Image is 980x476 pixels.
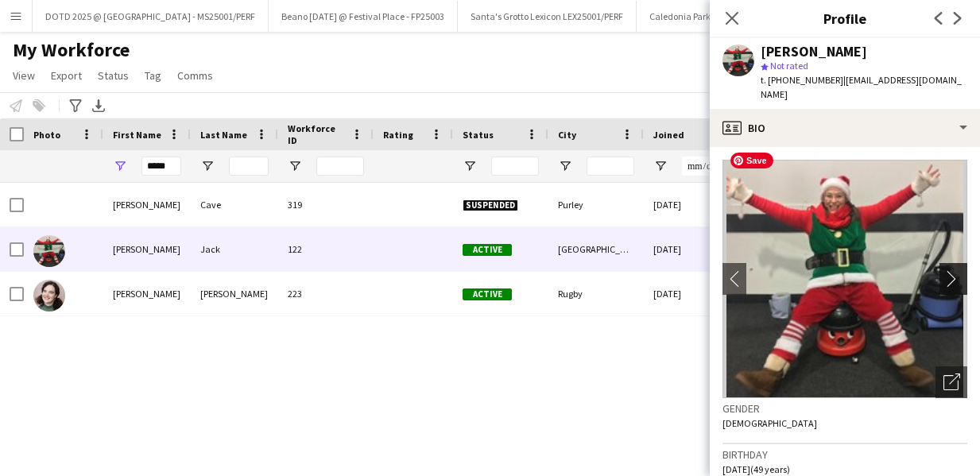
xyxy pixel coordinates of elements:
button: Open Filter Menu [288,159,302,173]
div: [DATE] [644,272,739,315]
button: Santa's Grotto Lexicon LEX25001/PERF [458,1,637,32]
div: Open photos pop-in [935,366,967,398]
div: [PERSON_NAME] [103,272,191,315]
input: City Filter Input [587,157,634,176]
button: Open Filter Menu [558,159,572,173]
div: Purley [548,183,644,226]
span: Rating [383,129,413,141]
div: Bio [710,109,980,147]
h3: Profile [710,8,980,29]
button: Caledonia Park [DATE] [637,1,753,32]
img: Crew avatar or photo [722,160,967,398]
div: 122 [278,227,374,271]
span: Active [463,288,512,300]
img: Julia Quayle [33,280,65,312]
input: Workforce ID Filter Input [316,157,364,176]
span: t. [PHONE_NUMBER] [761,74,843,86]
div: [PERSON_NAME] [191,272,278,315]
span: Workforce ID [288,122,345,146]
span: Status [463,129,494,141]
img: Julia Jack [33,235,65,267]
app-action-btn: Export XLSX [89,96,108,115]
div: 223 [278,272,374,315]
span: Comms [177,68,213,83]
button: Beano [DATE] @ Festival Place - FP25003 [269,1,458,32]
span: Not rated [770,60,808,72]
span: Save [730,153,773,168]
span: First Name [113,129,161,141]
div: [PERSON_NAME] [761,45,867,59]
button: Open Filter Menu [113,159,127,173]
div: [DATE] [644,227,739,271]
span: View [13,68,35,83]
button: DOTD 2025 @ [GEOGRAPHIC_DATA] - MS25001/PERF [33,1,269,32]
span: Joined [653,129,684,141]
span: Active [463,244,512,256]
app-action-btn: Advanced filters [66,96,85,115]
button: Open Filter Menu [653,159,668,173]
span: Last Name [200,129,247,141]
input: Status Filter Input [491,157,539,176]
span: Suspended [463,199,518,211]
span: City [558,129,576,141]
input: First Name Filter Input [141,157,181,176]
button: Open Filter Menu [200,159,215,173]
span: Photo [33,129,60,141]
a: Comms [171,65,219,86]
span: My Workforce [13,38,130,62]
div: Jack [191,227,278,271]
div: Cave [191,183,278,226]
div: [DATE] [644,183,739,226]
div: Rugby [548,272,644,315]
span: [DATE] (49 years) [722,463,790,475]
div: [PERSON_NAME] [103,227,191,271]
div: 319 [278,183,374,226]
button: Open Filter Menu [463,159,477,173]
input: Last Name Filter Input [229,157,269,176]
a: Tag [138,65,168,86]
a: Export [45,65,88,86]
span: Tag [145,68,161,83]
span: Status [98,68,129,83]
input: Joined Filter Input [682,157,730,176]
h3: Birthday [722,447,967,462]
div: [GEOGRAPHIC_DATA] [548,227,644,271]
h3: Gender [722,401,967,416]
a: Status [91,65,135,86]
a: View [6,65,41,86]
div: [PERSON_NAME] [103,183,191,226]
span: [DEMOGRAPHIC_DATA] [722,417,817,429]
span: | [EMAIL_ADDRESS][DOMAIN_NAME] [761,74,962,100]
span: Export [51,68,82,83]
